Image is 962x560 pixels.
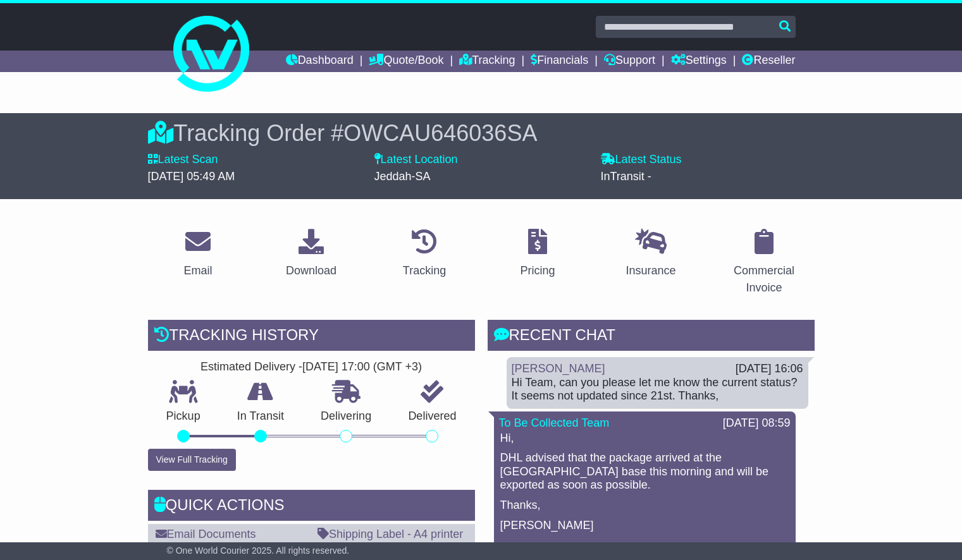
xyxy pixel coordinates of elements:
[318,528,463,540] a: Shipping Label - A4 printer
[302,410,390,423] p: Delivering
[601,153,682,167] label: Latest Status
[512,362,605,375] a: [PERSON_NAME]
[156,528,256,540] a: Email Documents
[148,153,218,167] label: Latest Scan
[601,170,651,183] span: InTransit -
[499,417,610,429] a: To Be Collected Team
[617,224,684,284] a: Insurance
[520,262,555,279] div: Pricing
[175,224,220,284] a: Email
[148,360,475,374] div: Estimated Delivery -
[722,262,806,296] div: Commercial Invoice
[286,51,354,72] a: Dashboard
[343,120,537,146] span: OWCAU646036SA
[369,51,443,72] a: Quote/Book
[488,320,815,354] div: RECENT CHAT
[742,51,795,72] a: Reseller
[148,449,236,471] button: View Full Tracking
[714,224,815,301] a: Commercial Invoice
[148,170,235,183] span: [DATE] 05:49 AM
[500,519,789,533] p: [PERSON_NAME]
[219,410,302,423] p: In Transit
[148,490,475,524] div: Quick Actions
[459,51,515,72] a: Tracking
[531,51,588,72] a: Financials
[395,224,454,284] a: Tracking
[403,262,446,279] div: Tracking
[148,410,219,423] p: Pickup
[626,262,675,279] div: Insurance
[500,451,789,492] p: DHL advised that the package arrived at the [GEOGRAPHIC_DATA] base this morning and will be expor...
[374,170,431,183] span: Jeddah-SA
[183,262,212,279] div: Email
[286,262,336,279] div: Download
[736,362,803,376] div: [DATE] 16:06
[278,224,345,284] a: Download
[302,360,422,374] div: [DATE] 17:00 (GMT +3)
[512,376,803,403] div: Hi Team, can you please let me know the current status? It seems not updated since 21st. Thanks,
[671,51,727,72] a: Settings
[148,119,815,147] div: Tracking Order #
[500,432,789,446] p: Hi,
[374,153,458,167] label: Latest Location
[390,410,474,423] p: Delivered
[512,224,563,284] a: Pricing
[148,320,475,354] div: Tracking history
[604,51,655,72] a: Support
[167,545,350,556] span: © One World Courier 2025. All rights reserved.
[723,417,791,430] div: [DATE] 08:59
[500,499,789,513] p: Thanks,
